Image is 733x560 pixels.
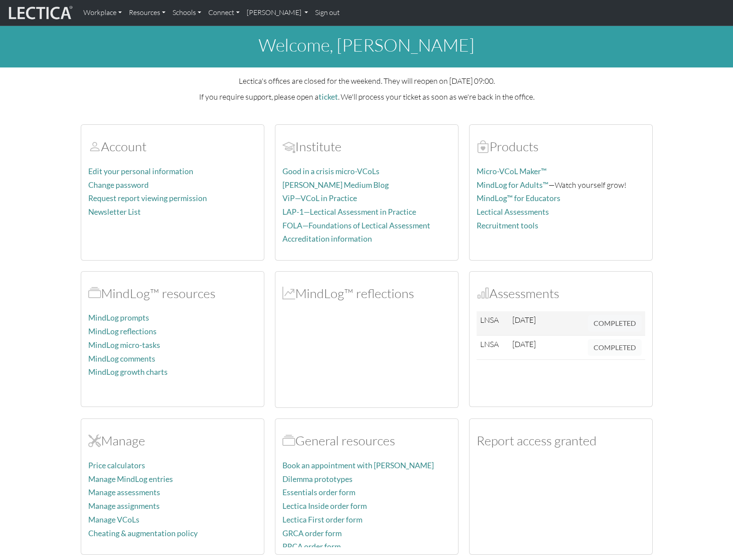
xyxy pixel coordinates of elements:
a: Good in a crisis micro-VCoLs [282,167,380,176]
span: Account [282,138,295,154]
span: Account [88,138,101,154]
a: Resources [125,4,169,22]
td: LNSA [477,336,509,360]
a: Accreditation information [282,234,372,243]
a: GRCA order form [282,529,342,538]
span: Products [477,138,489,154]
a: Schools [169,4,205,22]
a: Lectical Assessments [477,207,549,217]
a: MindLog reflections [88,327,157,336]
h2: Assessments [477,286,645,301]
h2: Products [477,139,645,154]
a: Edit your personal information [88,167,193,176]
a: Sign out [312,4,343,22]
a: ticket [319,92,338,101]
a: [PERSON_NAME] Medium Blog [282,180,389,190]
h2: MindLog™ reflections [282,286,451,301]
a: Recruitment tools [477,221,538,230]
a: Cheating & augmentation policy [88,529,198,538]
span: Manage [88,433,101,448]
a: Dilemma prototypes [282,474,353,484]
a: Request report viewing permission [88,194,207,203]
a: Manage MindLog entries [88,474,173,484]
h2: General resources [282,433,451,448]
h2: Report access granted [477,433,645,448]
a: [PERSON_NAME] [243,4,312,22]
span: [DATE] [512,339,536,349]
h2: Institute [282,139,451,154]
a: Lectica First order form [282,515,362,524]
p: If you require support, please open a . We'll process your ticket as soon as we're back in the of... [81,90,653,103]
a: MindLog micro-tasks [88,340,160,350]
a: MindLog™ for Educators [477,194,560,203]
a: MindLog prompts [88,313,149,322]
a: Book an appointment with [PERSON_NAME] [282,461,434,470]
a: Newsletter List [88,207,141,217]
a: LAP-1—Lectical Assessment in Practice [282,207,416,217]
a: MindLog for Adults™ [477,180,549,190]
a: Essentials order form [282,488,355,497]
p: —Watch yourself grow! [477,179,645,191]
a: Change password [88,180,149,190]
a: Manage VCoLs [88,515,139,524]
a: MindLog comments [88,354,155,363]
a: Workplace [80,4,125,22]
a: ViP—VCoL in Practice [282,194,357,203]
span: Resources [282,433,295,448]
span: MindLog™ resources [88,285,101,301]
a: FOLA—Foundations of Lectical Assessment [282,221,430,230]
a: MindLog growth charts [88,367,168,377]
a: Manage assessments [88,488,160,497]
a: Price calculators [88,461,145,470]
td: LNSA [477,311,509,336]
h2: Manage [88,433,257,448]
span: MindLog [282,285,295,301]
img: lecticalive [7,4,73,21]
a: Manage assignments [88,501,160,511]
a: PRCA order form [282,542,341,551]
span: [DATE] [512,315,536,325]
a: Connect [205,4,243,22]
a: Lectica Inside order form [282,501,367,511]
h2: MindLog™ resources [88,286,257,301]
a: Micro-VCoL Maker™ [477,167,547,176]
p: Lectica's offices are closed for the weekend. They will reopen on [DATE] 09:00. [81,75,653,87]
h2: Account [88,139,257,154]
span: Assessments [477,285,489,301]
